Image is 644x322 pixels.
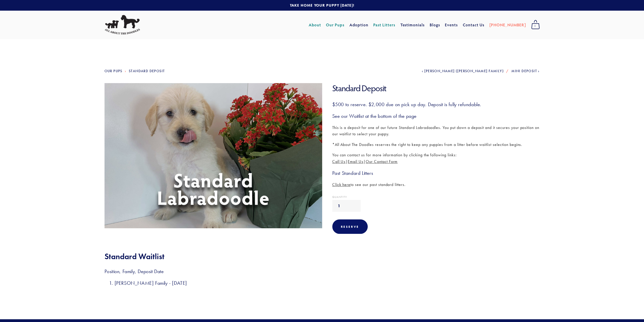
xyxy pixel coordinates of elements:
[326,20,344,29] a: Our Pups
[332,124,540,137] p: This is a deposit for one of our future Standard Labradoodles. You put down a deposit and it secu...
[332,219,368,234] div: Reserve
[332,159,346,164] a: Call Us
[373,22,395,27] a: Past Litters
[309,20,321,29] a: About
[332,170,540,176] h3: Past Standard Litters
[332,113,540,119] h3: See our Waitlist at the bottom of the page
[489,20,526,29] a: [PHONE_NUMBER]
[400,20,425,29] a: Testimonials
[463,20,484,29] a: Contact Us
[341,225,359,229] div: Reserve
[105,268,540,275] h3: Position, Family, Deposit Date
[115,280,540,286] h3: [PERSON_NAME] Family - [DATE]
[430,20,440,29] a: Blogs
[529,18,542,31] a: 0 items in cart
[105,15,140,35] img: All About The Doodles
[105,252,540,261] h2: Standard Waitlist
[332,152,540,165] p: You can contact us for more information by clicking the following links: | |
[332,101,540,108] h3: $500 to reserve. $2,000 due on pick up day. Deposit is fully refundable.
[101,83,325,228] img: Standard_Deposit.jpg
[531,23,540,29] span: 0
[332,200,361,212] input: Quantity
[422,69,504,73] a: [PERSON_NAME] ([PERSON_NAME] Family)
[511,69,540,73] a: Mini Deposit
[129,69,165,73] a: Standard Deposit
[445,20,458,29] a: Events
[348,159,363,164] a: Email Us
[105,69,122,73] a: Our Pups
[366,159,398,164] a: Our Contact Form
[332,141,540,148] p: *All About The Doodles reserves the right to keep any puppies from a litter before waitlist selec...
[332,181,540,188] p: to see our past standard litters.
[511,69,537,73] span: Mini Deposit
[332,196,540,198] div: Quantity:
[332,83,540,93] h1: Standard Deposit
[424,69,504,73] span: [PERSON_NAME] ([PERSON_NAME] Family)
[332,182,351,187] a: Click here
[349,20,368,29] a: Adoption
